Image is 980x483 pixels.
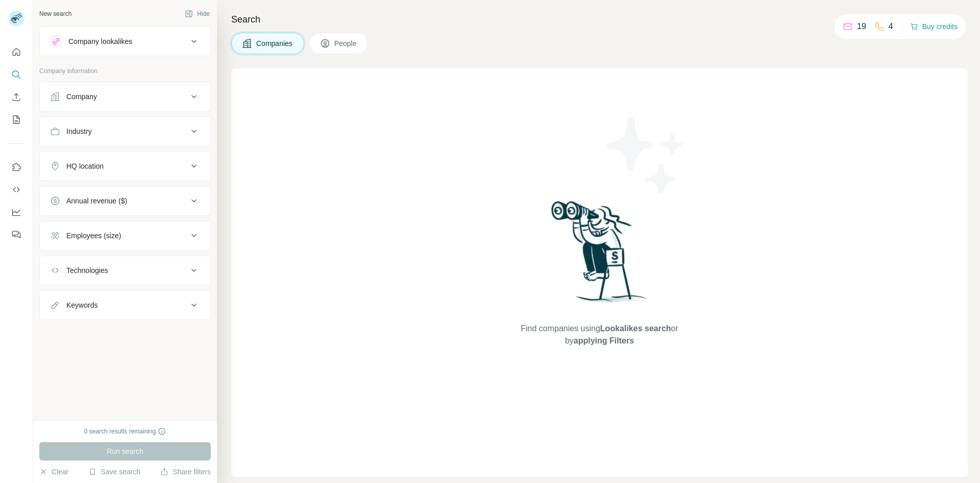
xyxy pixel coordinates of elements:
button: Keywords [40,293,210,317]
button: Search [8,65,24,84]
button: Dashboard [8,203,24,221]
div: New search [39,9,71,18]
button: Company lookalikes [40,29,210,54]
div: 0 search results remaining [84,427,166,436]
div: Industry [66,126,92,136]
button: Buy credits [910,19,958,34]
button: Employees (size) [40,223,210,248]
button: Share filters [160,467,211,477]
button: Technologies [40,258,210,283]
h4: Search [231,12,968,27]
button: Company [40,84,210,109]
p: Company information [39,66,211,76]
div: Company lookalikes [68,36,132,47]
div: Technologies [66,265,108,275]
div: Employees (size) [66,231,121,241]
span: Lookalikes search [600,324,671,333]
button: HQ location [40,154,210,178]
img: Surfe Illustration - Woman searching with binoculars [547,198,653,312]
div: Company [66,91,97,102]
button: Enrich CSV [8,88,24,106]
span: applying Filters [574,336,634,345]
img: Surfe Illustration - Stars [600,109,692,201]
button: Industry [40,119,210,144]
button: Quick start [8,43,24,61]
p: 4 [889,20,893,33]
div: Annual revenue ($) [66,196,127,206]
div: HQ location [66,161,104,171]
button: Clear [39,467,68,477]
span: Companies [256,38,293,49]
button: Use Surfe API [8,180,24,199]
p: 19 [857,20,866,33]
button: Hide [178,6,217,21]
button: Annual revenue ($) [40,189,210,213]
button: Feedback [8,225,24,244]
button: Save search [88,467,140,477]
button: Use Surfe on LinkedIn [8,158,24,176]
span: People [334,38,358,49]
span: Find companies using or by [518,323,681,347]
button: My lists [8,110,24,129]
div: Keywords [66,300,97,310]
